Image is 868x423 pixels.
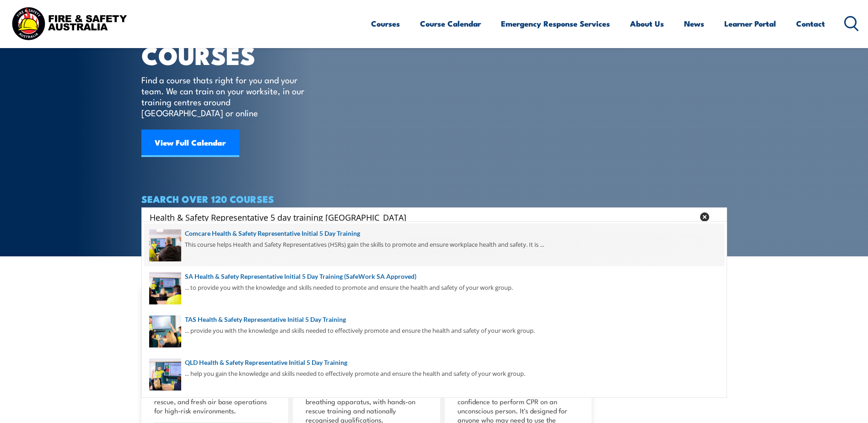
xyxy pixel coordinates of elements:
[371,11,400,36] a: Courses
[724,11,776,36] a: Learner Portal
[501,11,610,36] a: Emergency Response Services
[141,194,727,204] h4: SEARCH OVER 120 COURSES
[141,44,318,65] h1: COURSES
[149,315,719,325] a: TAS Health & Safety Representative Initial 5 Day Training
[630,11,664,36] a: About Us
[796,11,825,36] a: Contact
[711,211,724,223] button: Search magnifier button
[141,74,308,118] p: Find a course thats right for you and your team. We can train on your worksite, in our training c...
[151,211,696,223] form: Search form
[149,228,719,239] a: Comcare Health & Safety Representative Initial 5 Day Training
[149,271,719,282] a: SA Health & Safety Representative Initial 5 Day Training (SafeWork SA Approved)
[684,11,704,36] a: News
[420,11,481,36] a: Course Calendar
[141,130,239,157] a: View Full Calendar
[150,210,694,224] input: Search input
[149,358,719,368] a: QLD Health & Safety Representative Initial 5 Day Training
